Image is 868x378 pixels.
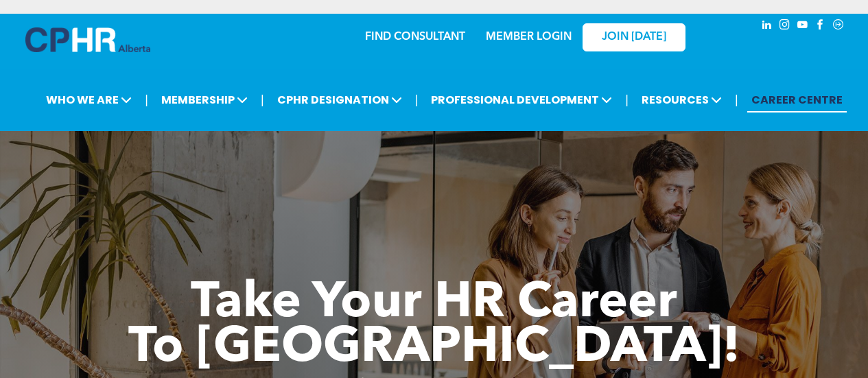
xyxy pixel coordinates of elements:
span: RESOURCES [637,87,726,113]
li: | [261,86,264,114]
span: CPHR DESIGNATION [273,87,406,113]
li: | [145,86,148,114]
span: MEMBERSHIP [157,87,252,113]
span: Take Your HR Career [191,279,677,329]
span: WHO WE ARE [42,87,136,113]
a: MEMBER LOGIN [486,32,572,43]
a: Social network [831,17,846,36]
li: | [625,86,629,114]
a: facebook [813,17,828,36]
a: linkedin [760,17,775,36]
a: FIND CONSULTANT [365,32,465,43]
li: | [735,86,738,114]
span: To [GEOGRAPHIC_DATA]! [128,324,740,373]
a: JOIN [DATE] [583,23,685,51]
a: youtube [795,17,810,36]
a: CAREER CENTRE [747,87,847,113]
img: A blue and white logo for cp alberta [25,27,150,52]
a: instagram [777,17,793,36]
li: | [415,86,419,114]
span: JOIN [DATE] [602,31,666,44]
span: PROFESSIONAL DEVELOPMENT [427,87,616,113]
